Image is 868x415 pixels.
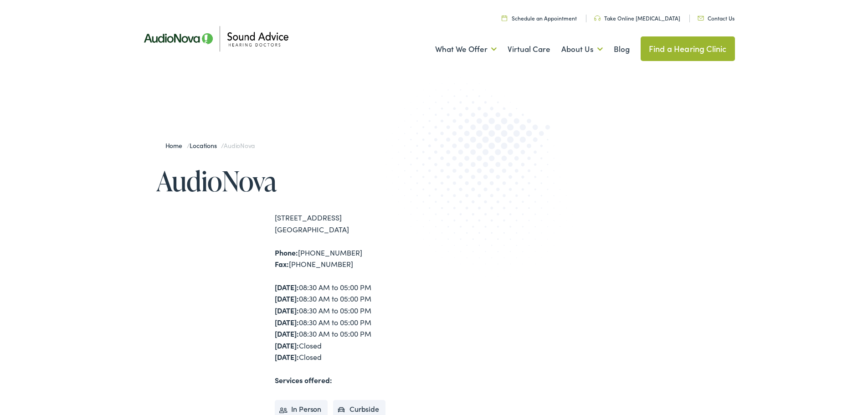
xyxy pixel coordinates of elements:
[156,166,434,196] h1: AudioNova
[594,15,601,21] img: Headphone icon in a unique green color, suggesting audio-related services or features.
[561,32,603,66] a: About Us
[275,247,298,257] strong: Phone:
[275,212,434,235] div: [STREET_ADDRESS] [GEOGRAPHIC_DATA]
[698,14,734,22] a: Contact Us
[614,32,630,66] a: Blog
[275,247,434,270] div: [PHONE_NUMBER] [PHONE_NUMBER]
[224,141,255,150] span: AudioNova
[508,32,550,66] a: Virtual Care
[165,141,255,150] span: / /
[190,141,221,150] a: Locations
[275,259,289,269] strong: Fax:
[435,32,497,66] a: What We Offer
[698,16,704,20] img: Icon representing mail communication in a unique green color, indicative of contact or communicat...
[275,375,332,385] strong: Services offered:
[275,293,299,303] strong: [DATE]:
[275,282,299,292] strong: [DATE]:
[641,36,735,61] a: Find a Hearing Clinic
[502,14,577,22] a: Schedule an Appointment
[275,317,299,327] strong: [DATE]:
[275,352,299,362] strong: [DATE]:
[502,15,507,21] img: Calendar icon in a unique green color, symbolizing scheduling or date-related features.
[275,282,434,363] div: 08:30 AM to 05:00 PM 08:30 AM to 05:00 PM 08:30 AM to 05:00 PM 08:30 AM to 05:00 PM 08:30 AM to 0...
[275,305,299,315] strong: [DATE]:
[594,14,680,22] a: Take Online [MEDICAL_DATA]
[275,328,299,338] strong: [DATE]:
[275,340,299,350] strong: [DATE]:
[165,141,187,150] a: Home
